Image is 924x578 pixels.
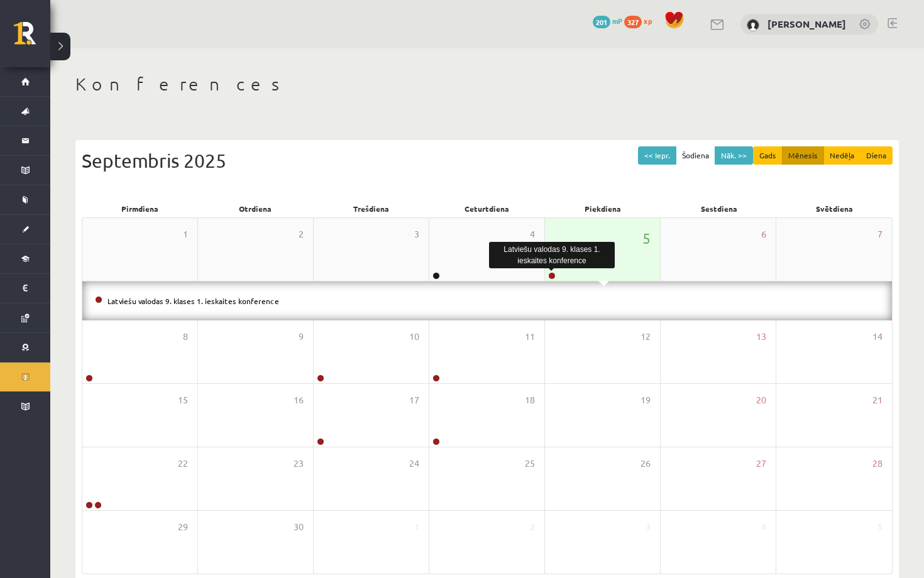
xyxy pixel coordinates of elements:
[756,457,766,471] span: 27
[676,146,715,165] button: Šodiena
[823,146,861,165] button: Nedēļa
[183,330,188,344] span: 8
[782,146,824,165] button: Mēnesis
[767,18,846,30] a: [PERSON_NAME]
[877,227,883,241] span: 7
[183,227,188,241] span: 1
[525,330,535,344] span: 11
[624,16,658,26] a: 327 xp
[860,146,893,165] button: Diena
[644,16,652,26] span: xp
[715,146,753,165] button: Nāk. >>
[178,457,188,471] span: 22
[299,227,304,241] span: 2
[612,16,622,26] span: mP
[429,200,545,217] div: Ceturtdiena
[753,146,783,165] button: Gads
[872,330,883,344] span: 14
[178,393,188,407] span: 15
[646,520,651,534] span: 3
[525,457,535,471] span: 25
[593,16,610,28] span: 201
[777,200,893,217] div: Svētdiena
[414,227,419,241] span: 3
[525,393,535,407] span: 18
[294,520,304,534] span: 30
[872,457,883,471] span: 28
[545,200,661,217] div: Piekdiena
[178,520,188,534] span: 29
[641,457,651,471] span: 26
[661,200,776,217] div: Sestdiena
[638,146,676,165] button: << Iepr.
[489,242,615,268] div: Latviešu valodas 9. klases 1. ieskaites konference
[756,393,766,407] span: 20
[761,227,766,241] span: 6
[877,520,883,534] span: 5
[641,393,651,407] span: 19
[642,227,651,249] span: 5
[197,200,313,217] div: Otrdiena
[409,330,419,344] span: 10
[530,520,535,534] span: 2
[641,330,651,344] span: 12
[414,520,419,534] span: 1
[409,457,419,471] span: 24
[761,520,766,534] span: 4
[82,200,197,217] div: Pirmdiena
[872,393,883,407] span: 21
[75,74,899,95] h1: Konferences
[82,146,893,175] div: Septembris 2025
[624,16,642,28] span: 327
[409,393,419,407] span: 17
[756,330,766,344] span: 13
[747,19,759,31] img: Valts Skujiņš
[294,393,304,407] span: 16
[107,296,279,306] a: Latviešu valodas 9. klases 1. ieskaites konference
[314,200,429,217] div: Trešdiena
[299,330,304,344] span: 9
[530,227,535,241] span: 4
[14,22,50,53] a: Rīgas 1. Tālmācības vidusskola
[593,16,622,26] a: 201 mP
[294,457,304,471] span: 23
